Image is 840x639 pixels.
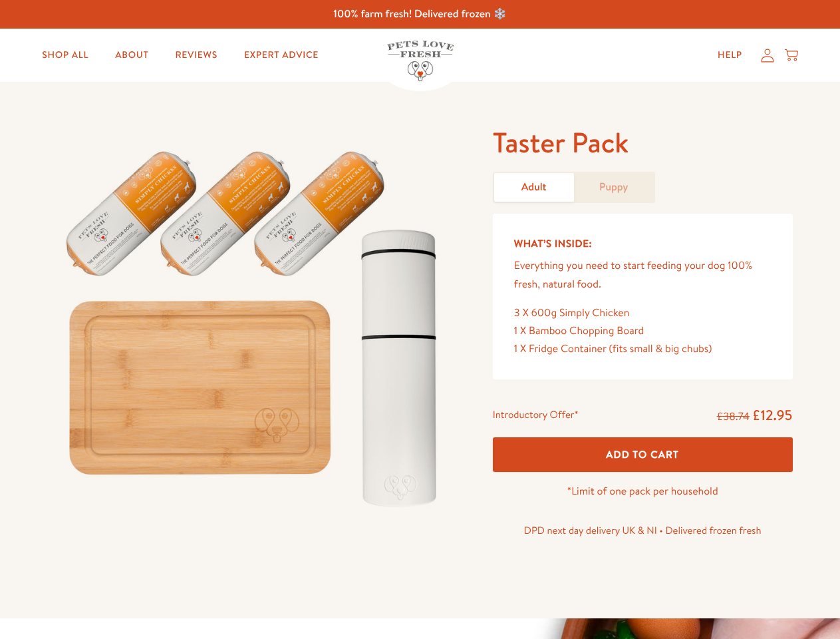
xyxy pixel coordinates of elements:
span: Add To Cart [606,447,679,461]
h1: Taster Pack [493,124,793,161]
h5: What’s Inside: [514,235,771,252]
a: Expert Advice [233,42,329,69]
a: Help [707,42,753,69]
button: Add To Cart [493,437,793,473]
s: £38.74 [717,409,750,424]
div: 1 X Fridge Container (fits small & big chubs) [514,340,771,358]
p: Everything you need to start feeding your dog 100% fresh, natural food. [514,257,771,293]
div: 3 X 600g Simply Chicken [514,304,771,322]
a: Puppy [574,173,654,202]
img: Pets Love Fresh [387,41,454,81]
a: Shop All [31,42,99,69]
p: DPD next day delivery UK & NI • Delivered frozen fresh [493,522,793,539]
span: £12.95 [752,405,793,425]
a: Reviews [164,42,227,69]
div: Introductory Offer* [493,406,579,426]
img: Taster Pack - Adult [48,124,461,521]
p: *Limit of one pack per household [493,483,793,501]
a: Adult [494,173,574,202]
a: About [104,42,159,69]
span: 1 X Bamboo Chopping Board [514,323,644,338]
